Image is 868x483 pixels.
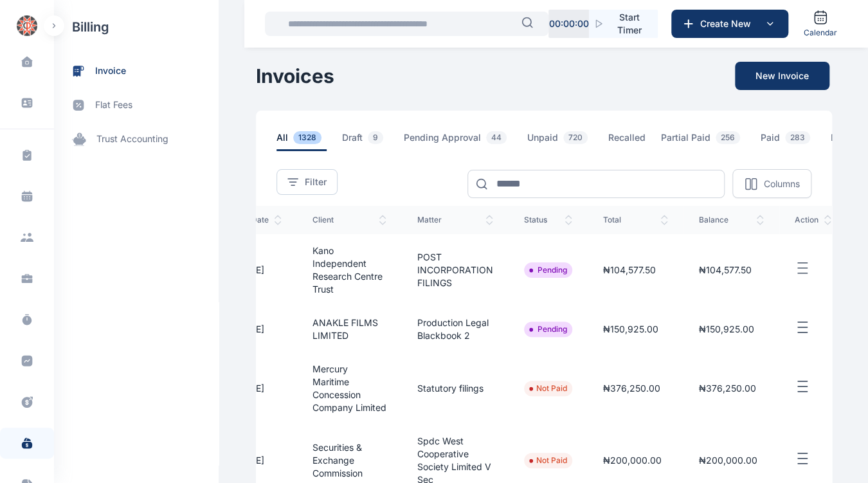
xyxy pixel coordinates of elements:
a: invoice [54,54,219,88]
a: All1328 [276,131,342,151]
span: 283 [785,131,810,144]
span: 1328 [293,131,321,144]
span: Recalled [608,131,646,151]
td: Kano Independent Research Centre Trust [297,234,402,306]
span: 256 [716,131,740,144]
li: Not Paid [529,383,567,394]
a: trust accounting [54,122,219,156]
span: Start Timer [611,11,647,37]
td: Statutory filings [402,352,509,424]
span: 44 [486,131,507,144]
span: status [524,215,572,225]
li: Not Paid [529,455,567,466]
span: Unpaid [527,131,593,151]
a: Paid283 [761,131,831,151]
span: ₦200,000.00 [603,455,662,466]
button: Start Timer [589,10,658,38]
span: ₦104,577.50 [603,264,656,275]
p: Columns [763,178,799,190]
a: Recalled [608,131,661,151]
a: Partial Paid256 [661,131,761,151]
td: ANAKLE FILMS LIMITED [297,306,402,352]
span: Create New [695,17,762,30]
span: Calendar [804,28,837,38]
a: Pending Approval44 [404,131,527,151]
span: Paid [761,131,815,151]
span: flat fees [95,98,132,112]
a: Calendar [799,5,842,43]
span: Partial Paid [661,131,745,151]
span: 720 [563,131,588,144]
a: Draft9 [342,131,404,151]
span: ₦150,925.00 [603,324,658,334]
span: 9 [368,131,383,144]
span: ₦104,577.50 [699,264,752,275]
span: Pending Approval [404,131,512,151]
span: action [795,215,831,225]
li: Pending [529,324,567,334]
span: Draft [342,131,388,151]
span: ₦376,250.00 [603,383,660,394]
span: All [276,131,327,151]
span: client [312,215,386,225]
button: Columns [732,169,811,198]
a: Unpaid720 [527,131,608,151]
button: Create New [671,10,788,38]
span: trust accounting [96,132,168,146]
span: ₦376,250.00 [699,383,756,394]
span: Due Date [235,215,282,225]
button: New Invoice [735,62,829,90]
span: ₦150,925.00 [699,324,754,334]
span: Matter [417,215,493,225]
td: [DATE] [219,352,297,424]
span: invoice [95,64,126,78]
span: ₦200,000.00 [699,455,757,466]
span: Filter [305,176,327,188]
td: [DATE] [219,306,297,352]
p: 00 : 00 : 00 [548,17,588,30]
button: Filter [276,169,338,195]
span: total [603,215,668,225]
li: Pending [529,265,567,275]
span: balance [699,215,764,225]
td: Production Legal Blackbook 2 [402,306,509,352]
a: flat fees [54,88,219,122]
td: POST INCORPORATION FILINGS [402,234,509,306]
td: Mercury Maritime Concession Company Limited [297,352,402,424]
h1: Invoices [256,64,334,87]
td: [DATE] [219,234,297,306]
